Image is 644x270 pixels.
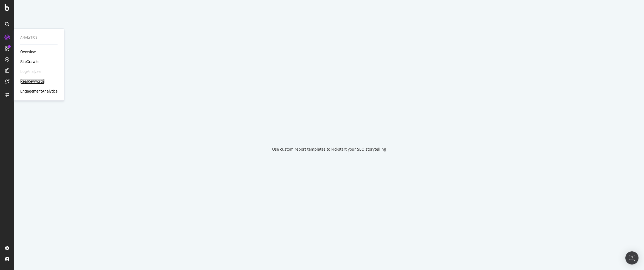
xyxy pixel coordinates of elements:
div: LogAnalyzer [20,69,42,74]
a: RealKeywords [20,79,45,84]
div: Analytics [20,35,58,40]
div: Open Intercom Messenger [625,251,639,265]
a: Overview [20,49,36,54]
div: Use custom report templates to kickstart your SEO storytelling [272,147,386,152]
a: SiteCrawler [20,59,40,64]
a: EngagementAnalytics [20,88,58,94]
div: animation [309,118,349,138]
